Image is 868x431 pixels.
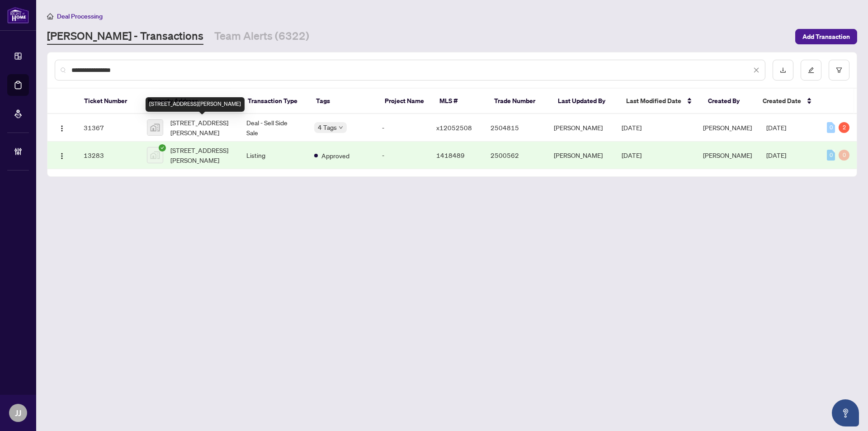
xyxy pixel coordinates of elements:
[159,144,166,152] span: check-circle
[551,89,619,114] th: Last Updated By
[76,142,140,169] td: 13283
[47,28,203,45] a: [PERSON_NAME] - Transactions
[47,13,53,19] span: home
[483,114,547,142] td: 2504815
[808,67,814,73] span: edit
[836,67,842,73] span: filter
[755,89,819,114] th: Created Date
[547,114,614,142] td: [PERSON_NAME]
[802,29,850,44] span: Add Transaction
[701,89,755,114] th: Created By
[309,89,377,114] th: Tags
[77,89,141,114] th: Ticket Number
[15,407,21,419] span: JJ
[375,114,429,142] td: -
[55,120,69,135] button: Logo
[436,123,472,132] span: x12052508
[57,12,103,20] span: Deal Processing
[147,120,163,135] img: thumbnail-img
[619,89,701,114] th: Last Modified Date
[622,123,642,132] span: [DATE]
[801,60,821,81] button: edit
[432,89,487,114] th: MLS #
[780,67,786,73] span: download
[170,145,232,165] span: [STREET_ADDRESS][PERSON_NAME]
[58,152,66,160] img: Logo
[58,125,66,132] img: Logo
[55,148,69,162] button: Logo
[377,89,432,114] th: Project Name
[773,60,793,81] button: download
[763,96,801,106] span: Created Date
[626,96,681,106] span: Last Modified Date
[7,7,29,24] img: logo
[487,89,551,114] th: Trade Number
[141,89,241,114] th: Property Address
[839,122,849,133] div: 2
[147,147,163,163] img: thumbnail-img
[827,122,835,133] div: 0
[622,151,642,159] span: [DATE]
[76,114,140,142] td: 31367
[753,67,759,73] span: close
[832,399,859,426] button: Open asap
[829,60,849,81] button: filter
[827,150,835,161] div: 0
[483,142,547,169] td: 2500562
[839,150,849,161] div: 0
[321,151,349,161] span: Approved
[436,151,465,159] span: 1418489
[239,114,307,142] td: Deal - Sell Side Sale
[795,29,857,44] button: Add Transaction
[766,151,786,159] span: [DATE]
[214,28,309,45] a: Team Alerts (6322)
[547,142,614,169] td: [PERSON_NAME]
[703,151,752,159] span: [PERSON_NAME]
[318,122,337,133] span: 4 Tags
[170,118,232,137] span: [STREET_ADDRESS][PERSON_NAME]
[339,125,343,130] span: down
[766,123,786,132] span: [DATE]
[375,142,429,169] td: -
[239,142,307,169] td: Listing
[241,89,309,114] th: Transaction Type
[703,123,752,132] span: [PERSON_NAME]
